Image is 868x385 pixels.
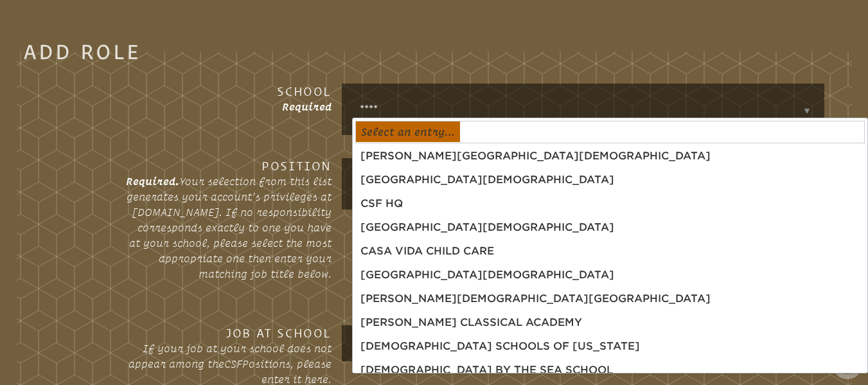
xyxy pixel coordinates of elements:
[355,265,619,285] a: [GEOGRAPHIC_DATA][DEMOGRAPHIC_DATA]
[224,358,242,370] span: CSF
[355,241,499,262] a: Casa Vida Child Care
[355,289,716,309] a: [PERSON_NAME][DEMOGRAPHIC_DATA][GEOGRAPHIC_DATA]
[355,170,619,190] a: [GEOGRAPHIC_DATA][DEMOGRAPHIC_DATA]
[282,101,332,112] span: Required
[355,312,587,333] a: [PERSON_NAME] Classical Academy
[126,158,332,174] h3: Position
[23,44,141,59] legend: Add Role
[355,336,645,357] a: [DEMOGRAPHIC_DATA] Schools of [US_STATE]
[356,121,460,142] a: Select an entry…
[126,175,179,187] span: Required.
[355,360,618,381] a: [DEMOGRAPHIC_DATA] By the Sea School
[355,217,619,238] a: [GEOGRAPHIC_DATA][DEMOGRAPHIC_DATA]
[355,146,716,166] a: [PERSON_NAME][GEOGRAPHIC_DATA][DEMOGRAPHIC_DATA]
[126,84,332,99] h3: School
[126,325,332,341] h3: Job at School
[126,174,332,282] p: Your selection from this list generates your account’s privileges at [DOMAIN_NAME]. If no respons...
[355,193,408,214] a: CSF HQ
